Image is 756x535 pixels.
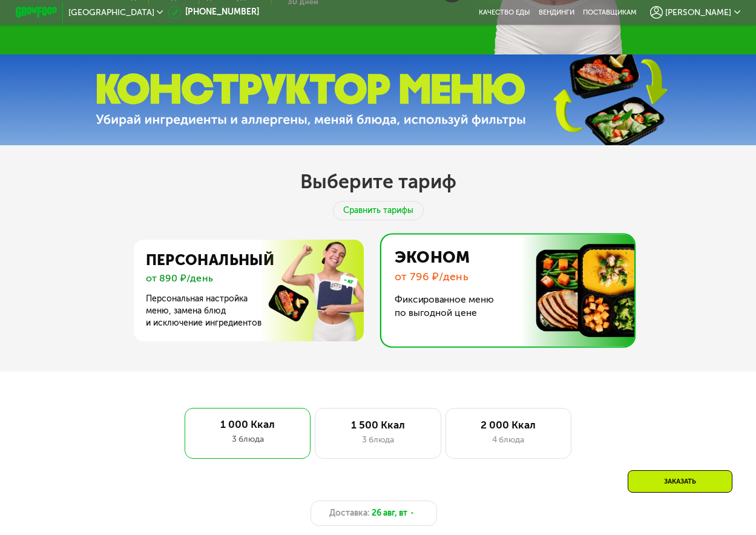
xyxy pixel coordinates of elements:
span: Доставка: [329,507,370,520]
div: 1 000 Ккал [196,419,300,432]
div: Заказать [628,470,732,493]
div: Сравнить тарифы [333,201,424,220]
h2: Выберите тариф [300,169,456,194]
a: [PHONE_NUMBER] [168,6,259,19]
a: Вендинги [539,8,574,17]
span: [PERSON_NAME] [665,8,731,17]
div: поставщикам [583,8,637,17]
span: 26 авг, вт [372,507,407,520]
div: 1 500 Ккал [326,419,430,432]
div: 3 блюда [196,433,300,446]
div: 2 000 Ккал [456,419,560,432]
div: 4 блюда [456,434,560,447]
a: Качество еды [479,8,530,17]
span: [GEOGRAPHIC_DATA] [68,8,154,17]
div: 3 блюда [326,434,430,447]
